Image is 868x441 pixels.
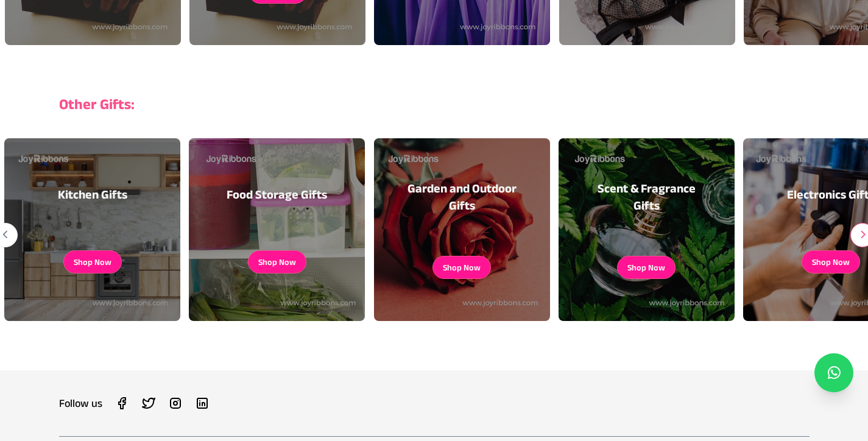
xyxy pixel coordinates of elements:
h3: Kitchen Gifts [58,186,127,203]
a: Shop Now [248,250,306,273]
button: Shop Now [627,261,665,273]
button: Shop Now [74,256,111,268]
h3: Food Storage Gifts [227,186,327,203]
a: Shop Now [802,250,860,273]
a: Shop Now [432,256,491,279]
h3: Scent & Fragrance Gifts [588,180,705,214]
a: Shop Now [617,256,676,279]
h3: Garden and Outdoor Gifts [403,180,520,214]
button: Shop Now [812,256,850,268]
button: Shop Now [258,256,296,268]
a: Shop Now [63,250,122,273]
h3: Other Gifts: [59,94,810,114]
button: Shop Now [443,261,481,273]
h3: Follow us [59,395,102,412]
